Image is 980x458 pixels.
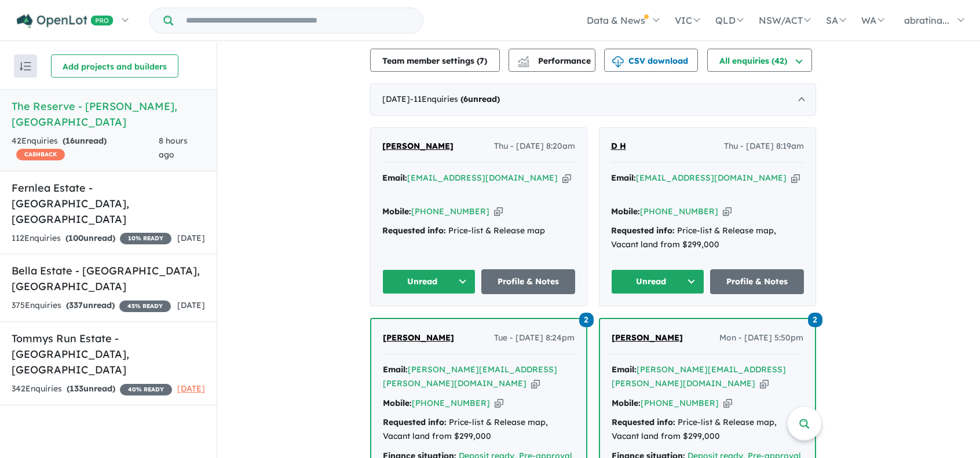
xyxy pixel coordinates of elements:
h5: Tommys Run Estate - [GEOGRAPHIC_DATA] , [GEOGRAPHIC_DATA] [12,331,205,378]
span: [PERSON_NAME] [382,141,454,151]
button: Copy [723,397,732,409]
div: 112 Enquir ies [12,232,171,246]
span: 45 % READY [119,301,171,312]
span: Tue - [DATE] 8:24pm [494,331,575,345]
strong: Requested info: [611,225,675,236]
div: [DATE] [370,83,816,116]
div: Price-list & Release map, Vacant land from $299,000 [383,416,575,444]
a: [PERSON_NAME] [383,331,454,345]
span: Mon - [DATE] 5:50pm [719,331,803,345]
strong: Email: [611,173,636,183]
span: [DATE] [177,300,205,310]
strong: Email: [612,364,637,375]
strong: Mobile: [382,206,411,217]
span: 6 [463,94,468,104]
button: Copy [760,378,769,390]
a: D H [611,140,626,153]
a: [PHONE_NUMBER] [641,398,719,408]
strong: Requested info: [612,417,675,427]
a: [PERSON_NAME] [612,331,683,345]
a: 2 [808,312,822,327]
span: [DATE] [177,383,205,394]
a: [PERSON_NAME][EMAIL_ADDRESS][PERSON_NAME][DOMAIN_NAME] [612,364,786,389]
strong: Email: [383,364,408,375]
button: All enquiries (42) [707,49,812,72]
button: Unread [611,269,705,294]
img: bar-chart.svg [518,60,529,67]
span: [PERSON_NAME] [383,332,454,343]
a: [EMAIL_ADDRESS][DOMAIN_NAME] [636,173,787,183]
h5: Fernlea Estate - [GEOGRAPHIC_DATA] , [GEOGRAPHIC_DATA] [12,180,205,227]
strong: ( unread) [67,383,115,394]
button: Copy [495,397,503,409]
div: 342 Enquir ies [12,382,172,396]
img: Openlot PRO Logo White [17,14,114,28]
h5: Bella Estate - [GEOGRAPHIC_DATA] , [GEOGRAPHIC_DATA] [12,263,205,294]
img: download icon [612,56,624,68]
span: abratina... [904,14,949,26]
span: Thu - [DATE] 8:19am [724,140,804,153]
span: 100 [68,233,83,243]
button: Add projects and builders [51,54,178,78]
img: sort.svg [20,62,31,71]
span: 2 [808,313,822,327]
button: Copy [791,172,800,184]
a: 2 [579,312,594,327]
div: Price-list & Release map, Vacant land from $299,000 [612,416,803,444]
button: Copy [494,206,503,218]
strong: ( unread) [63,135,107,146]
span: - 11 Enquir ies [410,94,500,104]
span: 8 hours ago [159,135,188,160]
strong: Email: [382,173,407,183]
strong: Mobile: [611,206,640,217]
strong: ( unread) [65,233,115,243]
div: Price-list & Release map [382,224,575,238]
img: line-chart.svg [518,56,528,63]
strong: ( unread) [460,94,500,104]
a: [PERSON_NAME][EMAIL_ADDRESS][PERSON_NAME][DOMAIN_NAME] [383,364,557,389]
button: Copy [531,378,540,390]
span: 40 % READY [120,384,172,395]
strong: Mobile: [383,398,412,408]
button: CSV download [604,49,698,72]
strong: ( unread) [66,300,115,310]
span: 133 [70,383,83,394]
strong: Mobile: [612,398,641,408]
span: CASHBACK [16,149,65,160]
strong: Requested info: [383,417,447,427]
button: Copy [562,172,571,184]
button: Performance [509,49,595,72]
a: [EMAIL_ADDRESS][DOMAIN_NAME] [407,173,558,183]
a: [PHONE_NUMBER] [412,398,490,408]
div: 375 Enquir ies [12,299,171,313]
button: Copy [723,206,732,218]
span: 10 % READY [120,233,171,244]
span: Thu - [DATE] 8:20am [494,140,575,153]
span: Performance [520,56,591,66]
span: 2 [579,313,594,327]
input: Try estate name, suburb, builder or developer [175,8,420,33]
span: [DATE] [177,233,205,243]
span: 337 [69,300,83,310]
a: [PHONE_NUMBER] [640,206,718,217]
div: Price-list & Release map, Vacant land from $299,000 [611,224,804,252]
span: 16 [65,135,75,146]
button: Team member settings (7) [370,49,500,72]
span: [PERSON_NAME] [612,332,683,343]
span: D H [611,141,626,151]
span: 7 [480,56,484,66]
div: 42 Enquir ies [12,134,159,162]
a: Profile & Notes [481,269,575,294]
a: [PHONE_NUMBER] [411,206,489,217]
a: Profile & Notes [710,269,804,294]
h5: The Reserve - [PERSON_NAME] , [GEOGRAPHIC_DATA] [12,98,205,130]
strong: Requested info: [382,225,446,236]
button: Unread [382,269,476,294]
a: [PERSON_NAME] [382,140,454,153]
